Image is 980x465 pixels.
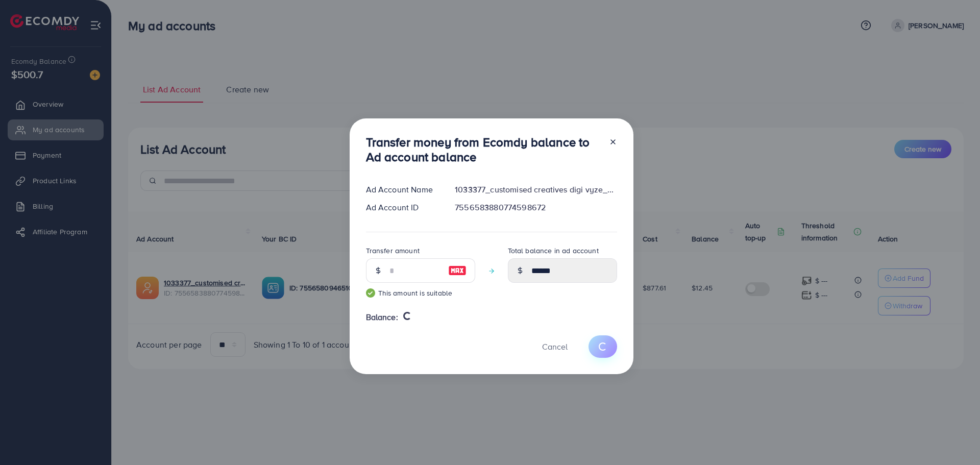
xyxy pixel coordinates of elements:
button: Cancel [529,335,580,357]
span: Cancel [542,341,568,352]
img: image [448,264,467,277]
div: 7556583880774598672 [447,202,625,213]
div: Ad Account Name [358,184,447,195]
div: 1033377_customised creatives digi vyze_1759404336162 [447,184,625,195]
img: guide [366,288,375,298]
span: Balance: [366,311,398,323]
label: Transfer amount [366,246,420,256]
h3: Transfer money from Ecomdy balance to Ad account balance [366,135,601,164]
div: Ad Account ID [358,202,447,213]
small: This amount is suitable [366,288,475,298]
label: Total balance in ad account [508,246,599,256]
iframe: Chat [937,419,972,457]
